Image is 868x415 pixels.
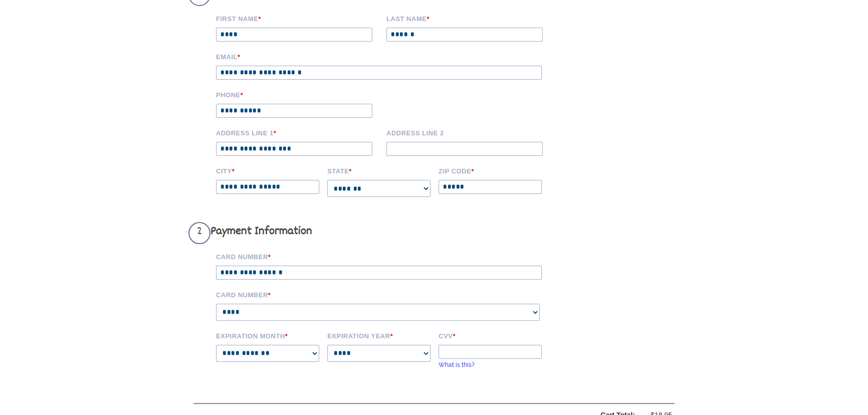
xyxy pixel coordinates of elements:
[439,361,475,368] a: What is this?
[216,252,557,261] label: Card Number
[439,331,543,340] label: CVV
[386,128,550,137] label: Address Line 2
[327,166,431,175] label: State
[327,331,431,340] label: Expiration Year
[216,290,557,299] label: Card Number
[386,14,550,23] label: Last name
[216,331,320,340] label: Expiration Month
[216,166,320,175] label: City
[188,222,557,244] h3: Payment Information
[216,14,379,23] label: First Name
[216,52,557,61] label: Email
[188,222,210,244] span: 2
[216,128,379,137] label: Address Line 1
[439,166,543,175] label: Zip code
[216,90,379,99] label: Phone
